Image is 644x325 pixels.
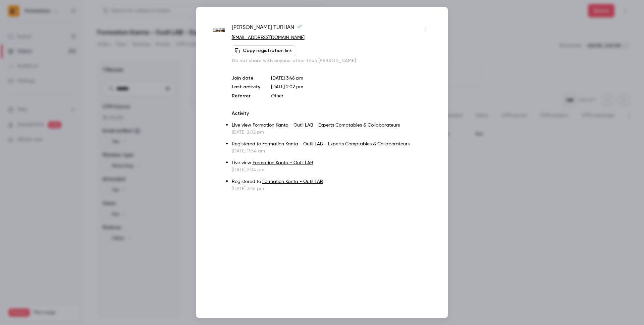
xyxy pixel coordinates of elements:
[232,35,305,40] a: [EMAIL_ADDRESS][DOMAIN_NAME]
[232,159,431,167] p: Live view
[262,142,410,146] a: Formation Kanta - Outil LAB - Experts Comptables & Collaborateurs
[232,84,260,91] p: Last activity
[232,129,431,136] p: [DATE] 2:02 pm
[253,123,400,128] a: Formation Kanta - Outil LAB - Experts Comptables & Collaborateurs
[271,93,431,99] p: Other
[232,185,431,192] p: [DATE] 3:46 pm
[232,141,431,148] p: Registered to
[232,167,431,173] p: [DATE] 2:04 pm
[262,179,323,184] a: Formation Kanta - Outil LAB
[232,122,431,129] p: Live view
[232,148,431,154] p: [DATE] 11:54 am
[232,57,431,64] p: Do not share with anyone other than [PERSON_NAME]
[213,28,225,33] img: sefreco.fr
[232,45,296,56] button: Copy registration link
[271,75,431,82] p: [DATE] 3:46 pm
[232,178,431,185] p: Registered to
[232,75,260,82] p: Join date
[232,93,260,99] p: Referrer
[271,85,303,89] span: [DATE] 2:02 pm
[232,110,431,117] p: Activity
[253,160,313,165] a: Formation Kanta - Outil LAB
[232,24,302,34] span: [PERSON_NAME] TURHAN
